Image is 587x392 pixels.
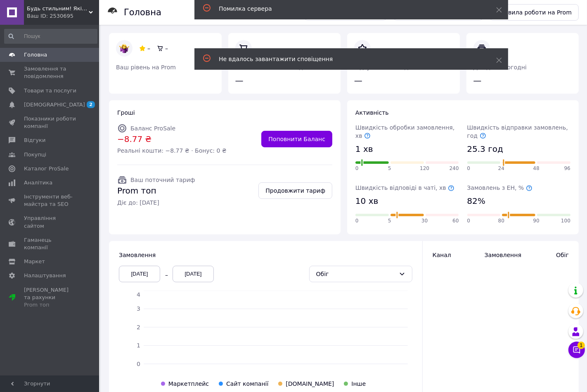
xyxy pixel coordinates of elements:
span: Показники роботи компанії [24,115,76,130]
span: Реальні кошти: −8.77 ₴ · Бонус: 0 ₴ [117,146,227,155]
span: Товари та послуги [24,87,76,94]
span: Швидкість обробки замовлення, хв [355,124,454,139]
span: Управління сайтом [24,215,76,229]
tspan: 1 [137,342,140,349]
span: 48 [533,165,540,172]
span: 0 [467,165,471,172]
div: Помилка сервера [219,5,476,13]
span: Замовлення та повідомлення [24,65,76,80]
span: 1 хв [355,143,373,155]
a: Правила роботи на Prom [490,4,579,21]
tspan: 4 [137,291,140,298]
span: 0 [355,165,359,172]
a: Поповнити Баланс [261,131,332,147]
span: Швидкість відправки замовлень, год [467,124,568,139]
div: Не вдалось завантажити сповіщення [219,55,476,63]
span: Обіг [537,251,569,259]
span: −8.77 ₴ [117,133,227,145]
span: 82% [467,195,485,207]
input: Пошук [4,29,97,44]
span: Будь стильним! Якісні речі за доступними цінами! [27,5,89,12]
div: Prom топ [24,301,76,309]
span: – [147,45,150,52]
span: Відгуки [24,137,45,144]
a: Продовжити тариф [258,182,332,199]
span: Інструменти веб-майстра та SEO [24,193,76,208]
span: 96 [564,165,570,172]
div: Ваш ID: 2530695 [27,12,99,20]
span: 0 [467,217,471,224]
span: 60 [452,217,459,224]
span: 80 [498,217,504,224]
span: Замовлення [119,252,156,258]
span: 120 [420,165,429,172]
span: 25.3 год [467,143,503,155]
span: Баланс ProSale [130,125,175,132]
span: Гаманець компанії [24,236,76,251]
span: [DOMAIN_NAME] [286,380,334,387]
span: Замовлень з ЕН, % [467,184,533,191]
span: Канал [433,252,451,258]
span: Prom топ [117,185,195,197]
span: [PERSON_NAME] та рахунки [24,286,76,309]
span: Діє до: [DATE] [117,198,195,207]
button: Чат з покупцем1 [568,342,585,358]
span: Замовлення [485,251,520,259]
span: 2 [87,101,95,108]
span: Аналітика [24,179,52,187]
tspan: 3 [137,305,140,312]
span: 1 [578,342,585,349]
span: Налаштування [24,272,66,279]
span: – [165,45,168,52]
div: [DATE] [173,266,214,282]
span: Каталог ProSale [24,165,69,172]
span: Гроші [117,109,135,116]
span: Ваш поточний тариф [130,177,195,183]
tspan: 0 [137,361,140,367]
h1: Головна [124,7,161,17]
span: 5 [388,165,391,172]
div: Обіг [316,269,395,279]
span: Швидкість відповіді в чаті, хв [355,184,454,191]
span: Сайт компанії [226,380,268,387]
span: Активність [355,109,389,116]
span: [DEMOGRAPHIC_DATA] [24,101,85,109]
div: [DATE] [119,266,160,282]
span: Маркетплейс [168,380,209,387]
span: 100 [561,217,570,224]
span: 90 [533,217,540,224]
span: Маркет [24,258,45,265]
span: 30 [421,217,428,224]
span: 10 хв [355,195,378,207]
span: Інше [351,380,366,387]
span: 240 [450,165,459,172]
span: 5 [388,217,391,224]
span: Головна [24,51,47,59]
tspan: 2 [137,324,140,331]
span: 24 [498,165,504,172]
span: 0 [355,217,359,224]
span: Покупці [24,151,46,158]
